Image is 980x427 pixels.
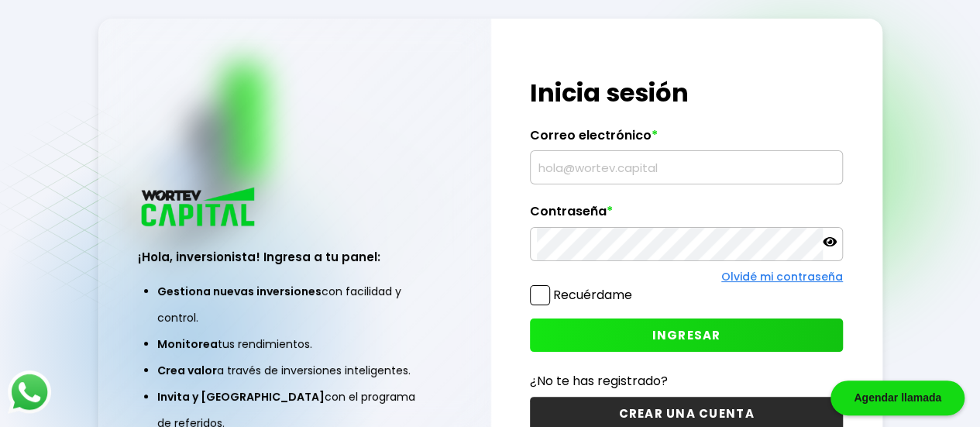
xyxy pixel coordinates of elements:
li: a través de inversiones inteligentes. [157,357,432,384]
a: Olvidé mi contraseña [721,269,843,284]
label: Contraseña [530,204,843,227]
label: Correo electrónico [530,128,843,151]
p: ¿No te has registrado? [530,371,843,391]
span: Crea valor [157,363,217,378]
span: INGRESAR [652,327,721,343]
div: Agendar llamada [830,381,965,415]
button: INGRESAR [530,319,843,352]
h3: ¡Hola, inversionista! Ingresa a tu panel: [138,248,451,266]
span: Gestiona nuevas inversiones [157,284,322,299]
h1: Inicia sesión [530,74,843,112]
span: Invita y [GEOGRAPHIC_DATA] [157,389,325,405]
img: logo_wortev_capital [138,185,260,231]
span: Monitorea [157,336,218,352]
input: hola@wortev.capital [537,151,836,184]
img: logos_whatsapp-icon.242b2217.svg [8,370,51,414]
label: Recuérdame [553,286,632,304]
li: con facilidad y control. [157,278,432,331]
li: tus rendimientos. [157,331,432,357]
